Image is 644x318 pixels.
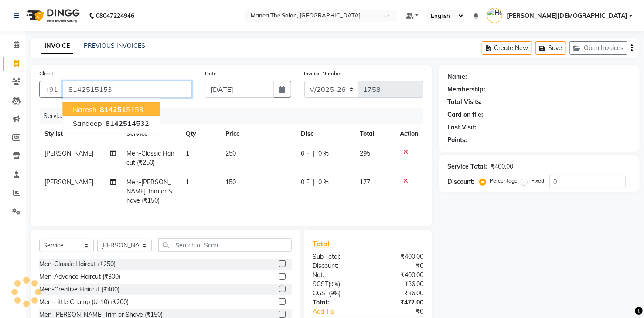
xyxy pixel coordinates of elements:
div: Net: [306,271,368,280]
th: Total [354,124,395,144]
button: Open Invoices [569,41,627,55]
div: Services [40,108,430,124]
div: ₹0 [368,261,430,271]
input: Search or Scan [158,238,292,252]
span: 0 F [301,178,310,187]
div: ₹400.00 [368,252,430,261]
div: ₹36.00 [368,280,430,289]
th: Action [395,124,423,144]
label: Client [39,70,53,78]
span: [PERSON_NAME] [44,149,93,157]
div: Service Total: [447,162,487,171]
div: Card on file: [447,110,483,119]
div: ( ) [306,280,368,289]
div: Points: [447,135,467,145]
div: ₹472.00 [368,298,430,307]
th: Stylist [39,124,121,144]
div: Total: [306,298,368,307]
span: Total [313,239,333,248]
span: | [313,149,315,158]
button: Save [535,41,566,55]
div: ₹36.00 [368,289,430,298]
input: Search by Name/Mobile/Email/Code [63,81,192,98]
span: Men-Classic Haircut (₹250) [126,149,174,166]
span: 150 [225,178,236,186]
div: Men-Advance Haircut (₹300) [39,272,120,281]
div: ₹400.00 [368,271,430,280]
span: | [313,178,315,187]
span: 0 % [319,149,329,158]
div: Membership: [447,85,485,94]
th: Price [220,124,296,144]
div: Discount: [306,261,368,271]
div: ₹0 [378,307,430,316]
span: CGST [313,289,329,297]
a: Add Tip [306,307,378,316]
div: Men-Creative Haircut (₹400) [39,285,119,294]
label: Fixed [531,177,544,185]
div: ₹400.00 [491,162,513,171]
span: 0 % [319,178,329,187]
span: 1 [186,178,189,186]
ngb-highlight: 4532 [104,119,149,128]
span: SGST [313,280,328,288]
label: Invoice Number [304,70,342,78]
a: INVOICE [41,38,73,54]
span: 250 [225,149,236,157]
img: Hari Krishna [487,8,502,23]
a: PREVIOUS INVOICES [84,42,145,50]
label: Percentage [490,177,518,185]
span: 814251 [100,105,126,114]
span: 0 F [301,149,310,158]
button: Create New [482,41,532,55]
th: Qty [181,124,220,144]
button: +91 [39,81,64,98]
span: 814251 [106,119,132,128]
b: 08047224946 [96,3,134,28]
div: Name: [447,72,467,81]
label: Date [205,70,217,78]
ngb-highlight: 5153 [98,105,143,114]
span: Men-[PERSON_NAME] Trim or Shave (₹150) [126,178,172,204]
span: [PERSON_NAME] [44,178,93,186]
span: [PERSON_NAME][DEMOGRAPHIC_DATA] [507,11,627,20]
div: Total Visits: [447,98,482,107]
div: Men-Classic Haircut (₹250) [39,260,116,269]
img: logo [22,3,82,28]
span: Sandeep [73,119,102,128]
div: Last Visit: [447,123,477,132]
span: Naresh [73,105,96,114]
span: 1 [186,149,189,157]
th: Disc [296,124,354,144]
div: Men-Little Champ (U-10) (₹200) [39,298,129,307]
div: Sub Total: [306,252,368,261]
span: 177 [360,178,370,186]
span: 9% [331,290,339,297]
div: Discount: [447,177,474,186]
span: 9% [330,281,338,288]
div: ( ) [306,289,368,298]
span: 295 [360,149,370,157]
